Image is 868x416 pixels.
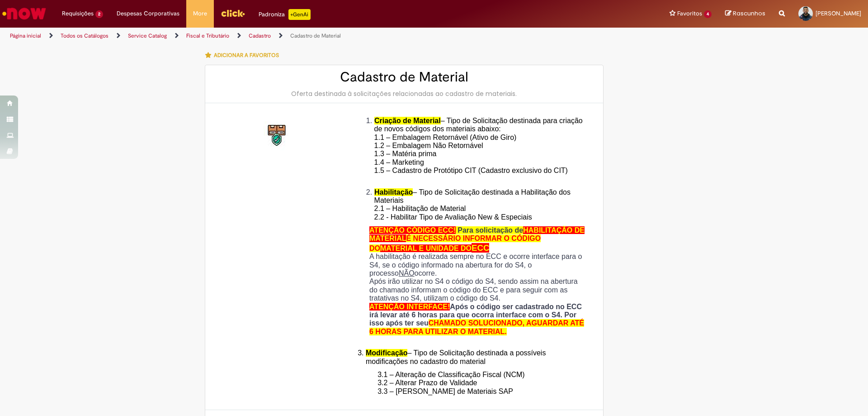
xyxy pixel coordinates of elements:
div: Padroniza [259,9,311,20]
span: 4 [704,10,712,18]
a: Cadastro de Material [290,32,341,39]
a: Página inicial [10,32,41,39]
span: Favoritos [677,9,702,18]
span: – Tipo de Solicitação destinada para criação de novos códigos dos materiais abaixo: 1.1 – Embalag... [374,117,583,183]
span: 2 [95,10,103,18]
img: Cadastro de Material [263,121,292,150]
a: Service Catalog [128,32,167,39]
div: Oferta destinada à solicitações relacionadas ao cadastro de materiais. [214,89,594,98]
span: ECC [472,243,489,253]
a: Todos os Catálogos [61,32,108,39]
span: HABILITAÇÃO DE MATERIAL [369,226,585,242]
span: É NECESSÁRIO INFORMAR O CÓDIGO DO [369,234,541,252]
span: MATERIAL E UNIDADE DO [380,244,472,252]
span: – Tipo de Solicitação destinada a Habilitação dos Materiais 2.1 – Habilitação de Material 2.2 - H... [374,188,571,221]
button: Adicionar a Favoritos [205,46,284,65]
span: [PERSON_NAME] [816,10,861,17]
span: Adicionar a Favoritos [214,52,279,59]
span: Requisições [62,9,94,18]
span: Rascunhos [733,9,765,18]
p: A habilitação é realizada sempre no ECC e ocorre interface para o S4, se o código informado na ab... [369,253,587,277]
span: Modificação [366,349,407,357]
span: Habilitação [374,188,413,196]
strong: Após o código ser cadastrado no ECC irá levar até 6 horas para que ocorra interface com o S4. Por... [369,303,584,335]
span: Para solicitação de [458,226,523,234]
span: Criação de Material [374,117,441,124]
u: NÃO [399,269,415,277]
span: CHAMADO SOLUCIONADO, AGUARDAR ATÉ 6 HORAS PARA UTILIZAR O MATERIAL. [369,319,584,335]
p: +GenAi [288,9,311,20]
p: Após irão utilizar no S4 o código do S4, sendo assim na abertura do chamado informam o código do ... [369,277,587,302]
span: ATENÇÃO INTERFACE! [369,303,450,311]
a: Rascunhos [725,10,765,18]
img: ServiceNow [1,5,47,23]
a: Cadastro [249,32,271,39]
img: click_logo_yellow_360x200.png [221,6,245,20]
span: 3.1 – Alteração de Classificação Fiscal (NCM) 3.2 – Alterar Prazo de Validade 3.3 – [PERSON_NAME]... [377,371,524,395]
li: – Tipo de Solicitação destinada a possíveis modificações no cadastro do material [366,349,587,366]
ul: Trilhas de página [7,28,572,44]
span: Despesas Corporativas [117,9,179,18]
span: ATENÇÃO CÓDIGO ECC! [369,226,456,234]
span: More [193,9,207,18]
a: Fiscal e Tributário [186,32,229,39]
h2: Cadastro de Material [214,70,594,85]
